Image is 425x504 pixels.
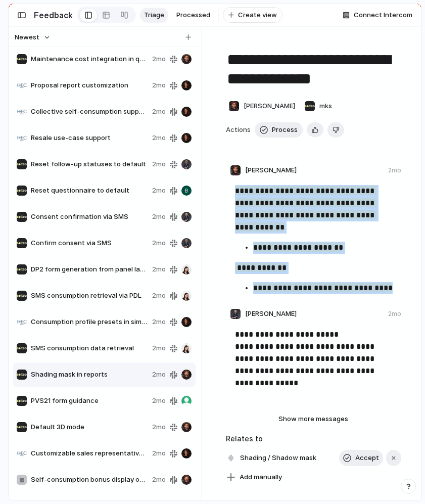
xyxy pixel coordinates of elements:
button: Process [255,122,303,138]
a: Triage [140,8,168,23]
span: [PERSON_NAME] [245,309,297,319]
span: Shading mask in reports [31,370,148,380]
span: mks [319,101,332,111]
a: Processed [172,8,214,23]
button: [PERSON_NAME] [226,98,298,114]
span: Triage [144,10,164,20]
span: 2mo [152,343,166,353]
span: Process [272,125,298,135]
span: Shading / Shadow mask [237,451,319,465]
span: 2mo [152,80,166,90]
span: 2mo [152,291,166,301]
span: Self-consumption bonus display on quotes [31,475,148,485]
span: Consent confirmation via SMS [31,212,148,222]
div: 2mo [388,166,401,175]
span: Create view [238,10,277,20]
span: 2mo [152,133,166,143]
span: SMS consumption data retrieval [31,343,148,353]
span: Connect Intercom [354,10,412,20]
button: mks [302,98,335,114]
span: 2mo [152,264,166,274]
button: Connect Intercom [339,8,416,23]
span: Collective self-consumption support [31,107,148,117]
button: Create view [223,7,282,23]
span: PVS21 form guidance [31,396,148,406]
span: Maintenance cost integration in quotes and ROI analysis [31,54,148,64]
span: 2mo [152,448,166,459]
button: Delete [327,122,344,138]
span: Customizable sales representative name in proposals [31,448,148,459]
span: 2mo [152,475,166,485]
h3: Relates to [226,433,401,444]
span: Actions [226,125,251,135]
button: Show more messages [253,413,374,426]
span: 2mo [152,396,166,406]
span: Default 3D mode [31,422,148,432]
span: [PERSON_NAME] [245,165,297,175]
button: Newest [13,31,52,44]
span: DP2 form generation from panel layout [31,264,148,274]
span: Processed [176,10,210,20]
h2: Feedback [34,9,73,21]
span: Newest [15,32,39,42]
span: 2mo [152,107,166,117]
span: 2mo [152,159,166,169]
span: Reset follow-up statuses to default [31,159,148,169]
span: 2mo [152,317,166,327]
span: Show more messages [278,414,348,424]
span: 2mo [152,422,166,432]
span: Add manually [240,472,282,482]
button: Accept [339,450,383,466]
span: [PERSON_NAME] [244,101,295,111]
span: 2mo [152,186,166,196]
div: 2mo [388,309,401,318]
span: Reset questionnaire to default [31,186,148,196]
span: 2mo [152,54,166,64]
span: 2mo [152,238,166,248]
span: SMS consumption retrieval via PDL [31,291,148,301]
span: Consumption profile presets in simulator [31,317,148,327]
span: 2mo [152,370,166,380]
button: Add manually [222,470,286,484]
span: Accept [355,453,379,463]
span: 2mo [152,212,166,222]
span: Resale use-case support [31,133,148,143]
span: Proposal report customization [31,80,148,90]
span: Confirm consent via SMS [31,238,148,248]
